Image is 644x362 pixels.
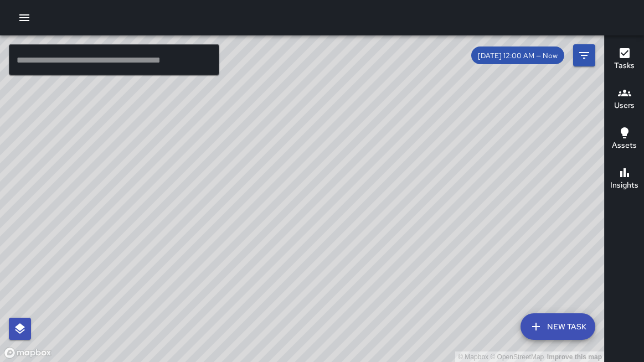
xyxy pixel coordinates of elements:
[605,159,644,199] button: Insights
[614,60,635,72] h6: Tasks
[614,100,635,112] h6: Users
[605,40,644,80] button: Tasks
[521,313,595,340] button: New Task
[605,80,644,120] button: Users
[610,179,638,192] h6: Insights
[573,44,595,66] button: Filters
[605,120,644,159] button: Assets
[471,51,564,60] span: [DATE] 12:00 AM — Now
[612,139,637,152] h6: Assets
